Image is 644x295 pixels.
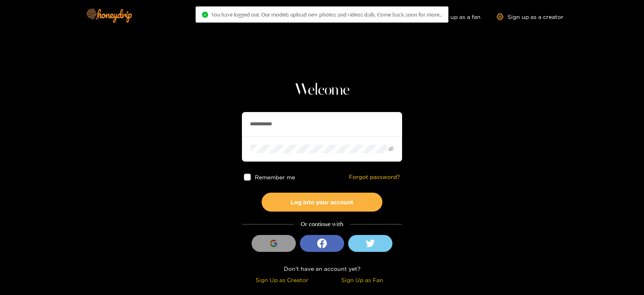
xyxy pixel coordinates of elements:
a: Forgot password? [349,174,400,181]
span: eye-invisible [388,146,394,152]
span: You have logged out. Our models upload new photos and videos daily. Come back soon for more.. [211,11,442,18]
button: Log into your account [262,193,382,212]
h1: Welcome [242,81,402,100]
div: Sign Up as Fan [324,275,400,285]
div: Sign Up as Creator [244,275,320,285]
span: check-circle [202,12,208,18]
span: Remember me [255,174,295,180]
div: Don't have an account yet? [242,264,402,273]
a: Sign up as a creator [497,13,563,20]
a: Sign up as a fan [425,13,481,20]
div: Or continue with [242,220,402,229]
